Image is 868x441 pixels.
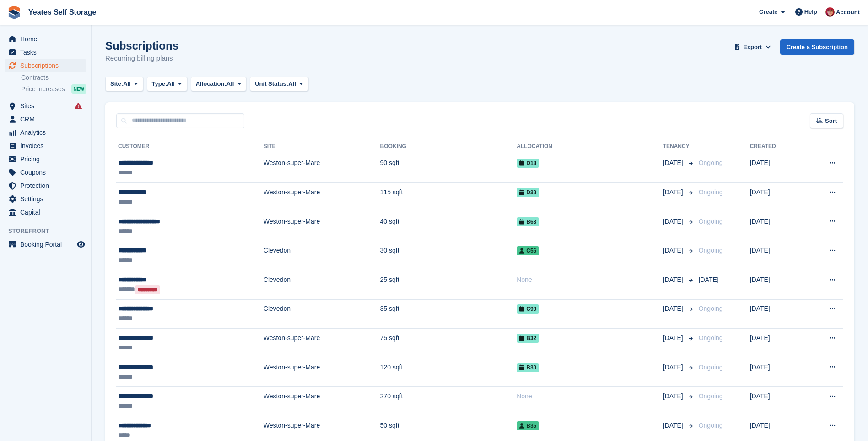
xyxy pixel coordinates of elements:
[750,387,804,416] td: [DATE]
[5,59,86,72] a: menu
[517,391,663,401] div: None
[110,79,123,88] span: Site:
[75,239,86,250] a: Preview store
[20,206,75,219] span: Capital
[152,79,167,88] span: Type:
[20,153,75,165] span: Pricing
[517,421,539,430] span: B35
[699,422,723,429] span: Ongoing
[750,299,804,329] td: [DATE]
[71,84,86,94] div: NEW
[380,358,517,387] td: 120 sqft
[20,99,75,112] span: Sites
[699,392,723,400] span: Ongoing
[5,238,86,251] a: menu
[5,179,86,192] a: menu
[759,7,777,17] span: Create
[699,188,723,196] span: Ongoing
[663,187,685,197] span: [DATE]
[20,193,75,205] span: Settings
[264,329,380,358] td: Weston-super-Mare
[21,84,86,94] a: Price increases NEW
[20,113,75,126] span: CRM
[750,270,804,300] td: [DATE]
[699,159,723,166] span: Ongoing
[825,7,835,17] img: Wendie Tanner
[663,333,685,343] span: [DATE]
[750,329,804,358] td: [DATE]
[380,154,517,183] td: 90 sqft
[196,79,226,88] span: Allocation:
[750,139,804,154] th: Created
[699,276,719,283] span: [DATE]
[517,363,539,372] span: B30
[264,387,380,416] td: Weston-super-Mare
[147,77,187,92] button: Type: All
[743,43,762,52] span: Export
[5,113,86,126] a: menu
[663,275,685,285] span: [DATE]
[5,153,86,165] a: menu
[825,116,837,126] span: Sort
[264,139,380,154] th: Site
[191,77,247,92] button: Allocation: All
[699,305,723,312] span: Ongoing
[750,212,804,241] td: [DATE]
[20,33,75,45] span: Home
[20,238,75,251] span: Booking Portal
[264,358,380,387] td: Weston-super-Mare
[699,218,723,225] span: Ongoing
[123,79,131,88] span: All
[20,59,75,72] span: Subscriptions
[5,206,86,219] a: menu
[836,8,860,17] span: Account
[517,246,539,255] span: C56
[663,304,685,314] span: [DATE]
[75,102,82,110] i: Smart entry sync failures have occurred
[264,270,380,300] td: Clevedon
[5,33,86,45] a: menu
[517,139,663,154] th: Allocation
[255,79,288,88] span: Unit Status:
[750,358,804,387] td: [DATE]
[699,364,723,371] span: Ongoing
[517,304,539,314] span: C90
[20,126,75,139] span: Analytics
[21,73,86,82] a: Contracts
[663,421,685,430] span: [DATE]
[663,246,685,255] span: [DATE]
[250,77,308,92] button: Unit Status: All
[105,77,143,92] button: Site: All
[380,241,517,270] td: 30 sqft
[733,39,773,55] button: Export
[5,193,86,205] a: menu
[517,217,539,226] span: B63
[380,212,517,241] td: 40 sqft
[699,247,723,254] span: Ongoing
[20,179,75,192] span: Protection
[264,212,380,241] td: Weston-super-Mare
[8,226,91,236] span: Storefront
[380,183,517,212] td: 115 sqft
[264,154,380,183] td: Weston-super-Mare
[264,183,380,212] td: Weston-super-Mare
[380,329,517,358] td: 75 sqft
[116,139,264,154] th: Customer
[750,241,804,270] td: [DATE]
[5,99,86,112] a: menu
[105,53,178,64] p: Recurring billing plans
[780,39,854,55] a: Create a Subscription
[25,5,100,20] a: Yeates Self Storage
[804,7,817,17] span: Help
[380,387,517,416] td: 270 sqft
[699,334,723,342] span: Ongoing
[5,139,86,152] a: menu
[20,46,75,59] span: Tasks
[380,270,517,300] td: 25 sqft
[5,126,86,139] a: menu
[663,139,695,154] th: Tenancy
[226,79,234,88] span: All
[264,299,380,329] td: Clevedon
[517,275,663,285] div: None
[750,183,804,212] td: [DATE]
